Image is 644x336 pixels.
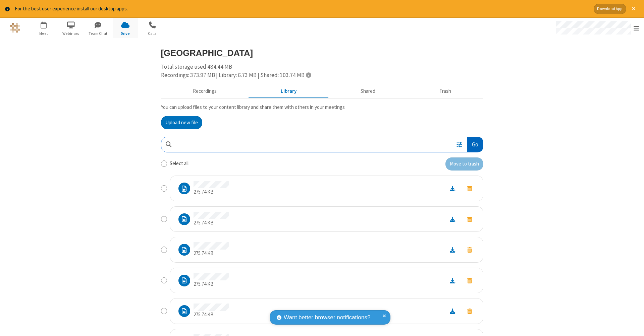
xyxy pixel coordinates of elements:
button: Move to trash [461,245,478,254]
button: Shared during meetings [329,85,408,97]
p: 275.74 KB [194,219,229,227]
button: Content library [249,85,329,97]
span: Drive [113,30,138,37]
button: Go [467,137,483,152]
span: Calls [140,30,165,37]
span: Meet [31,30,56,37]
button: Move to trash [461,276,478,285]
a: Download file [444,277,461,284]
button: Move to trash [461,215,478,224]
span: Want better browser notifications? [284,313,370,322]
button: Recorded meetings [161,85,249,97]
p: 275.74 KB [194,250,229,257]
a: Download file [444,246,461,254]
button: Logo [2,18,28,38]
button: Move to trash [445,157,483,171]
a: Download file [444,215,461,223]
div: Total storage used 484.44 MB [161,63,483,80]
span: Team Chat [86,30,111,37]
div: Recordings: 373.97 MB | Library: 6.73 MB | Shared: 103.74 MB [161,71,483,80]
button: Upload new file [161,116,202,129]
a: Download file [444,307,461,315]
p: You can upload files to your content library and share them with others in your meetings [161,104,483,111]
div: Open menu [549,18,644,38]
span: Webinars [58,30,84,37]
a: Download file [444,185,461,192]
button: Download App [594,4,626,14]
span: Totals displayed include files that have been moved to the trash. [306,72,311,78]
p: 275.74 KB [194,188,229,196]
label: Select all [170,160,189,167]
button: Move to trash [461,307,478,316]
p: 275.74 KB [194,280,229,288]
button: Close alert [629,4,639,14]
button: Move to trash [461,184,478,193]
h3: [GEOGRAPHIC_DATA] [161,48,483,58]
button: Trash [408,85,483,97]
p: 275.74 KB [194,311,229,319]
div: For the best user experience install our desktop apps. [15,5,589,13]
img: QA Selenium DO NOT DELETE OR CHANGE [10,23,20,33]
